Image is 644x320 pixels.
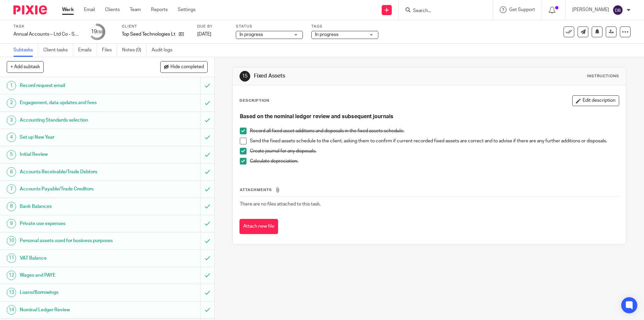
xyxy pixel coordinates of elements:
[20,167,136,177] h1: Accounts Receivable/Trade Debtors
[250,128,619,134] p: Record all fixed asset additions and disposals in the fixed assets schedule.
[20,287,136,298] h1: Loans/Borrowings
[197,32,211,37] span: [DATE]
[254,73,444,80] h1: Fixed Assets
[13,44,38,57] a: Subtasks
[7,150,16,159] div: 5
[122,24,189,29] label: Client
[20,305,136,315] h1: Nominal Ledger Review
[250,158,619,165] p: Calculate depreciation.
[13,31,80,38] div: Annual Accounts – Ltd Co - Software
[7,254,16,263] div: 11
[20,115,136,125] h1: Accounting Standards selection
[122,31,175,38] p: Top Seed Technologies Ltd
[78,44,97,57] a: Emails
[7,133,16,142] div: 4
[20,270,136,280] h1: Wages and PAYE
[240,188,272,192] span: Attachments
[178,6,196,13] a: Settings
[250,148,619,154] p: Create journal for any disposals.
[20,201,136,212] h1: Bank Balances
[239,32,263,37] span: In progress
[20,149,136,159] h1: Initial Review
[7,202,16,211] div: 8
[578,18,612,25] p: Task completed.
[240,114,393,119] strong: Based on the nominal ledger review and subsequent journals
[43,44,73,57] a: Client tasks
[20,81,136,91] h1: Record request email
[7,271,16,280] div: 12
[612,5,623,15] img: svg%3E
[151,6,168,13] a: Reports
[239,219,278,234] button: Attach new file
[236,24,303,29] label: Status
[91,28,103,36] div: 19
[311,24,378,29] label: Tags
[239,71,250,82] div: 15
[62,6,74,13] a: Work
[130,6,141,13] a: Team
[250,138,619,144] p: Send the fixed assets schedule to the client, asking them to confirm if current recorded fixed as...
[152,44,177,57] a: Audit logs
[315,32,338,37] span: In progress
[84,6,95,13] a: Email
[160,61,208,73] button: Hide completed
[572,95,619,106] button: Edit description
[7,184,16,194] div: 7
[7,305,16,315] div: 14
[587,74,619,79] div: Instructions
[197,24,227,29] label: Due by
[7,116,16,125] div: 3
[20,219,136,229] h1: Private use expenses
[13,5,47,14] img: Pixie
[20,184,136,194] h1: Accounts Payable/Trade Creditors
[97,30,103,34] small: /30
[7,236,16,245] div: 10
[239,98,269,103] p: Description
[20,236,136,246] h1: Personal assets used for business purposes
[20,253,136,263] h1: VAT Balance
[7,61,44,73] button: + Add subtask
[122,44,147,57] a: Notes (0)
[7,98,16,108] div: 2
[7,219,16,228] div: 9
[105,6,120,13] a: Clients
[20,98,136,108] h1: Engagement, data updates and fees
[240,202,321,207] span: There are no files attached to this task.
[13,24,80,29] label: Task
[7,288,16,297] div: 13
[20,132,136,142] h1: Set up New Year
[170,64,204,70] span: Hide completed
[7,167,16,177] div: 6
[7,81,16,90] div: 1
[102,44,117,57] a: Files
